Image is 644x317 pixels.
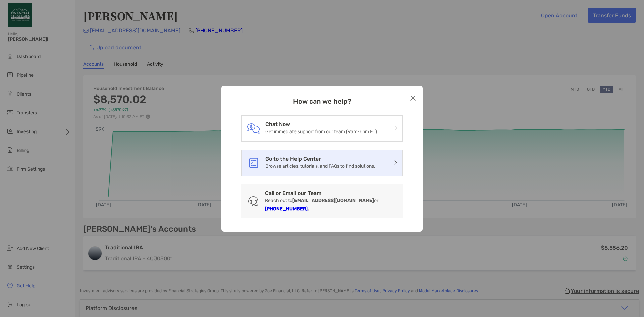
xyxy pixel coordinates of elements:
b: [EMAIL_ADDRESS][DOMAIN_NAME] [292,198,374,203]
p: Browse articles, tutorials, and FAQs to find solutions. [265,162,375,170]
button: Close modal [408,94,418,104]
h3: How can we help? [241,97,403,105]
h3: Chat Now [265,121,377,127]
p: Reach out to or [265,196,397,213]
p: Get immediate support from our team (9am-6pm ET) [265,127,377,136]
a: Go to the Help CenterBrowse articles, tutorials, and FAQs to find solutions. [265,156,375,170]
div: modal [221,86,423,232]
h3: Go to the Help Center [265,156,375,162]
b: . [265,206,309,212]
h3: Call or Email our Team [265,190,397,196]
a: [PHONE_NUMBER] [265,206,308,212]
